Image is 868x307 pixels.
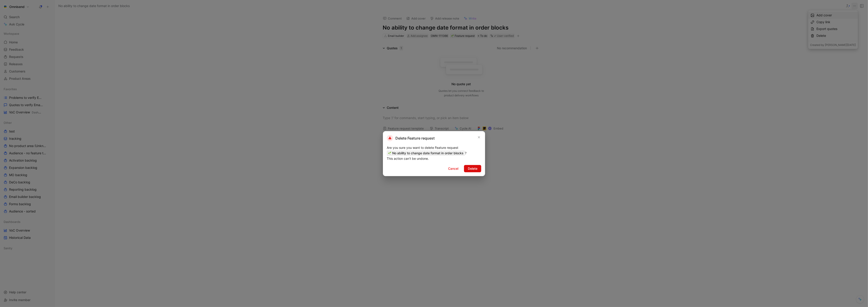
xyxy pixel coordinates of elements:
span: Delete [468,166,477,171]
h2: Delete Feature request [387,135,435,141]
button: Cancel [444,165,462,172]
div: Are you sure you want to delete Feature request ? This action can't be undone. [387,145,481,161]
span: Cancel [448,166,458,171]
button: Delete [464,165,481,172]
img: 🌱 [388,152,391,155]
span: No ability to change date format in order blocks [387,150,465,156]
